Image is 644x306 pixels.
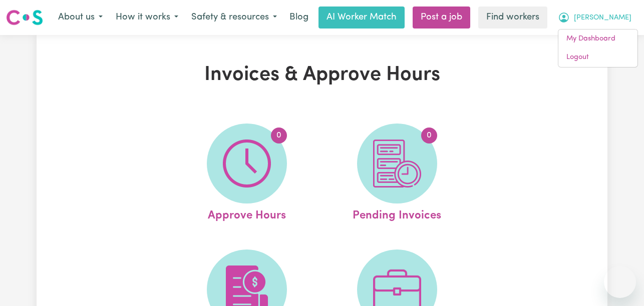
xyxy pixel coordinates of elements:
[175,123,319,224] a: Approve Hours
[551,7,638,28] button: My Account
[574,12,631,23] span: [PERSON_NAME]
[185,7,283,28] button: Safety & resources
[318,6,405,28] a: AI Worker Match
[283,6,314,28] a: Blog
[558,29,638,67] div: My Account
[478,6,547,28] a: Find workers
[109,7,185,28] button: How it works
[52,7,109,28] button: About us
[558,48,637,67] a: Logout
[604,266,636,298] iframe: Button to launch messaging window
[208,203,286,224] span: Approve Hours
[421,127,437,143] span: 0
[138,63,506,87] h1: Invoices & Approve Hours
[6,8,43,26] img: Careseekers logo
[353,203,441,224] span: Pending Invoices
[6,6,43,29] a: Careseekers logo
[325,123,469,224] a: Pending Invoices
[413,6,470,28] a: Post a job
[558,29,637,48] a: My Dashboard
[271,127,287,143] span: 0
